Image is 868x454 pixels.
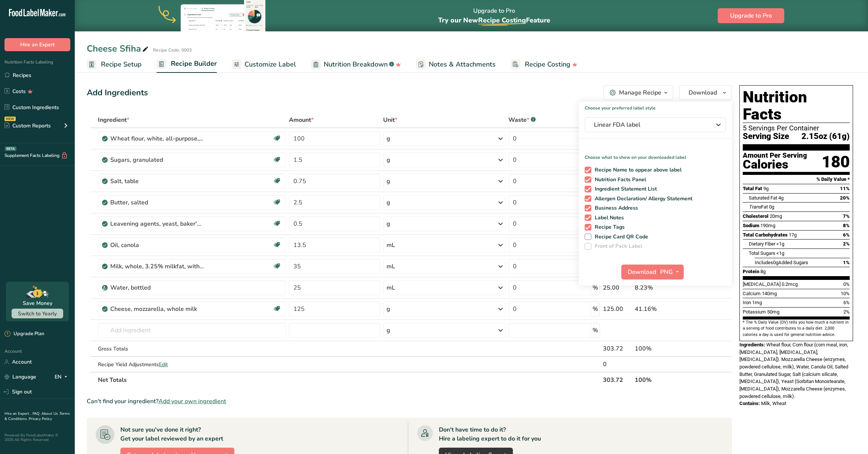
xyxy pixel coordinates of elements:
div: 25.00 [603,283,632,292]
span: Add your own ingredient [158,397,226,406]
div: Gross Totals [98,345,286,353]
span: Allergen Declaration/ Allergy Statement [591,195,693,202]
div: Manage Recipe [619,88,661,97]
div: Calories [743,159,807,170]
span: Business Address [591,205,638,211]
span: Recipe Name to appear above label [591,167,682,173]
button: Switch to Yearly [12,309,63,318]
button: Manage Recipe [603,85,673,100]
a: Hire an Expert . [4,411,31,416]
span: Includes Added Sugars [755,260,808,265]
a: Nutrition Breakdown [311,56,401,73]
a: Recipe Setup [87,56,142,73]
a: Terms & Conditions . [4,411,70,421]
div: g [387,219,390,228]
a: FAQ . [33,411,41,416]
a: Notes & Attachments [416,56,496,73]
div: Recipe Yield Adjustments [98,361,286,368]
span: Label Notes [591,214,624,221]
div: Can't find your ingredient? [87,397,732,406]
div: mL [387,241,395,250]
div: Water, bottled [110,283,204,292]
div: g [387,134,390,143]
a: Recipe Costing [511,56,578,73]
span: Recipe Costing [478,16,526,25]
span: 50mg [767,309,779,315]
span: 190mg [760,223,775,228]
div: Don't have time to do it? Hire a labeling expert to do it for you [439,425,541,443]
span: 8% [843,223,850,228]
span: Wheat flour, Corn flour (corn meal, iron, [MEDICAL_DATA], [MEDICAL_DATA], [MEDICAL_DATA]). Mozzar... [739,342,848,399]
span: Calcium [743,291,761,296]
div: 100% [635,344,695,353]
div: g [387,326,390,335]
span: 140mg [762,291,777,296]
span: Ingredient [98,115,129,124]
th: 303.72 [601,372,633,387]
span: [MEDICAL_DATA] [743,281,781,287]
span: Fat [749,204,768,210]
span: Sodium [743,223,759,228]
button: Download [679,85,732,100]
div: Waste [508,115,536,124]
div: 303.72 [603,344,632,353]
span: Download [689,88,717,97]
div: 125.00 [603,305,632,314]
div: Powered By FoodLabelMaker © 2025 All Rights Reserved [4,433,70,442]
span: 20% [840,195,850,201]
span: Milk, Wheat [761,401,786,406]
h1: Choose your preferred label style [579,102,732,111]
button: PNG [658,265,684,279]
i: Trans [749,204,761,210]
div: Wheat flour, white, all-purpose, enriched, bleached [110,134,204,143]
button: Hire an Expert [4,38,70,51]
div: Custom Reports [4,122,51,130]
span: <1g [776,250,784,256]
div: EN [55,373,70,382]
div: 0 [603,360,632,369]
button: Upgrade to Pro [718,8,784,23]
div: NEW [4,117,16,121]
span: Total Sugars [749,250,775,256]
div: Cheese Sfiha [87,42,150,55]
span: 6% [843,300,850,305]
span: 2% [843,309,850,315]
span: Unit [383,115,397,124]
div: Salt, table [110,177,204,186]
section: * The % Daily Value (DV) tells you how much a nutrient in a serving of food contributes to a dail... [743,319,850,338]
span: Edit [159,361,168,368]
span: Ingredients: [739,342,765,348]
span: 0.2mcg [782,281,798,287]
span: Saturated Fat [749,195,777,201]
h1: Nutrition Facts [743,89,850,123]
div: g [387,155,390,164]
div: Leavening agents, yeast, baker's, active dry [110,219,204,228]
div: BETA [5,146,16,151]
div: Save Money [23,299,52,307]
a: Recipe Builder [157,55,217,73]
span: Recipe Builder [171,59,217,69]
span: Notes & Attachments [429,59,496,70]
div: Recipe Code: 0003 [153,47,192,53]
span: Ingredient Statement List [591,186,657,192]
span: Nutrition Breakdown [324,59,388,70]
a: About Us . [41,411,59,416]
div: g [387,198,390,207]
th: Net Totals [96,372,601,387]
div: 41.16% [635,305,695,314]
div: Upgrade Plan [4,330,44,338]
span: 0% [843,281,850,287]
span: Contains: [739,401,760,406]
span: 17g [789,232,797,238]
button: Linear FDA label [585,117,726,132]
span: 11% [840,186,850,191]
span: Recipe Setup [101,59,142,70]
p: Choose what to show on your downloaded label [579,148,732,161]
span: Dietary Fiber [749,241,775,247]
span: 6% [843,232,850,238]
div: Milk, whole, 3.25% milkfat, with added [MEDICAL_DATA] [110,262,204,271]
span: Potassium [743,309,766,315]
span: 0g [773,260,778,265]
span: Total Carbohydrates [743,232,788,238]
a: Privacy Policy [29,416,52,421]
